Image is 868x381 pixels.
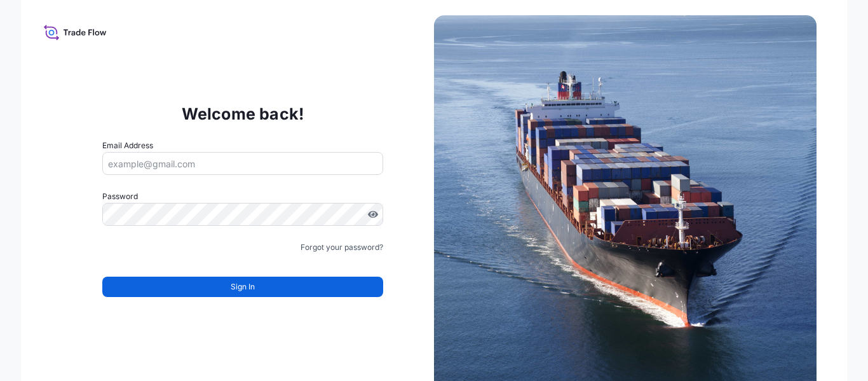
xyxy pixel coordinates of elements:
[102,139,153,152] label: Email Address
[102,190,383,203] label: Password
[231,281,255,293] span: Sign In
[301,241,383,254] a: Forgot your password?
[182,104,304,124] p: Welcome back!
[102,277,383,297] button: Sign In
[368,209,378,219] button: Show password
[102,152,383,175] input: example@gmail.com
